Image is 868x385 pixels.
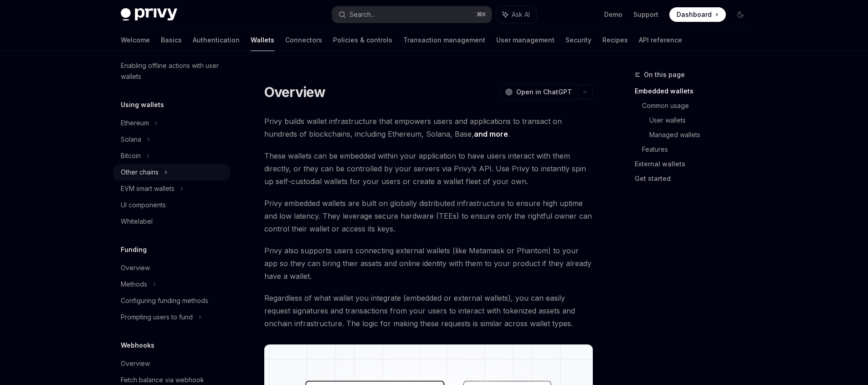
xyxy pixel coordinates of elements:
[121,216,153,227] div: Whitelabel
[496,6,536,23] button: Ask AI
[251,29,274,51] a: Wallets
[121,244,147,255] h5: Funding
[121,29,150,51] a: Welcome
[121,340,154,351] h5: Webhooks
[635,84,755,98] a: Embedded wallets
[121,150,141,161] div: Bitcoin
[121,99,164,110] h5: Using wallets
[635,171,755,186] a: Get started
[333,29,392,51] a: Policies & controls
[499,84,577,100] button: Open in ChatGPT
[121,183,175,194] div: EVM smart wallets
[121,60,225,82] div: Enabling offline actions with user wallets
[602,29,628,51] a: Recipes
[161,29,182,51] a: Basics
[565,29,591,51] a: Security
[639,29,682,51] a: API reference
[113,57,230,85] a: Enabling offline actions with user wallets
[474,129,508,139] a: and more
[121,312,193,323] div: Prompting users to fund
[121,295,208,306] div: Configuring funding methods
[649,128,755,142] a: Managed wallets
[669,7,726,22] a: Dashboard
[349,9,375,20] div: Search...
[121,358,150,369] div: Overview
[512,10,530,19] span: Ask AI
[604,10,622,19] a: Demo
[113,355,230,372] a: Overview
[113,293,230,309] a: Configuring funding methods
[121,8,177,21] img: dark logo
[677,10,712,19] span: Dashboard
[264,84,326,100] h1: Overview
[633,10,658,19] a: Support
[496,29,555,51] a: User management
[635,157,755,171] a: External wallets
[264,244,593,282] span: Privy also supports users connecting external wallets (like Metamask or Phantom) to your app so t...
[121,262,150,273] div: Overview
[264,197,593,235] span: Privy embedded wallets are built on globally distributed infrastructure to ensure high uptime and...
[113,197,230,213] a: UI components
[121,134,141,145] div: Solana
[332,6,492,23] button: Search...⌘K
[121,118,149,128] div: Ethereum
[733,7,748,22] button: Toggle dark mode
[477,11,486,18] span: ⌘ K
[264,149,593,188] span: These wallets can be embedded within your application to have users interact with them directly, ...
[644,69,685,80] span: On this page
[121,279,147,290] div: Methods
[113,213,230,230] a: Whitelabel
[403,29,485,51] a: Transaction management
[193,29,240,51] a: Authentication
[264,115,593,140] span: Privy builds wallet infrastructure that empowers users and applications to transact on hundreds o...
[516,87,572,97] span: Open in ChatGPT
[285,29,322,51] a: Connectors
[642,142,755,157] a: Features
[113,260,230,276] a: Overview
[264,292,593,330] span: Regardless of what wallet you integrate (embedded or external wallets), you can easily request si...
[121,167,159,178] div: Other chains
[649,113,755,128] a: User wallets
[121,200,166,210] div: UI components
[642,98,755,113] a: Common usage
